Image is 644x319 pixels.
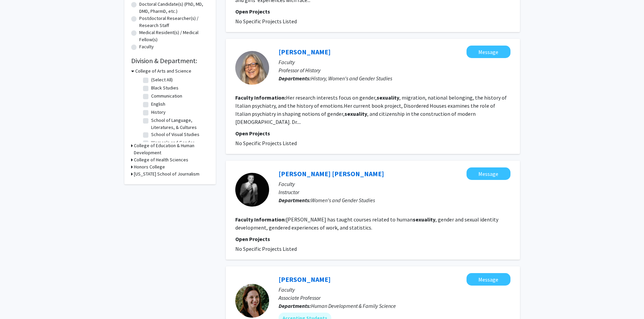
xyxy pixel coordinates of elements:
[279,197,311,204] b: Departments:
[235,245,297,252] span: No Specific Projects Listed
[151,117,207,131] label: School of Language, Literatures, & Cultures
[151,84,178,91] label: Black Studies
[467,273,510,286] button: Message Sarah Killoren
[235,216,498,231] fg-read-more: [PERSON_NAME] has taught courses related to human , gender and sexual identity development, gende...
[139,15,209,29] label: Postdoctoral Researcher(s) / Research Staff
[131,57,209,65] h2: Division & Department:
[134,156,188,163] h3: College of Health Sciences
[413,216,435,223] b: sexuality
[139,29,209,43] label: Medical Resident(s) / Medical Fellow(s)
[377,94,399,101] b: sexuality
[151,76,173,83] label: (Select All)
[311,302,396,309] span: Human Development & Family Science
[279,48,331,56] a: [PERSON_NAME]
[134,142,209,156] h3: College of Education & Human Development
[235,216,286,223] b: Faculty Information:
[279,58,510,66] p: Faculty
[5,289,29,314] iframe: Chat
[279,286,510,294] p: Faculty
[151,92,182,100] label: Communication
[134,163,165,170] h3: Honors College
[235,129,510,137] p: Open Projects
[235,235,510,243] p: Open Projects
[235,18,297,25] span: No Specific Projects Listed
[235,7,510,16] p: Open Projects
[279,188,510,196] p: Instructor
[279,180,510,188] p: Faculty
[279,275,331,284] a: [PERSON_NAME]
[279,302,311,309] b: Departments:
[279,75,311,82] b: Departments:
[151,139,207,153] label: Women's and Gender Studies
[235,94,507,125] fg-read-more: Her research interests focus on gender, , migration, national belonging, the history of Italian p...
[344,110,367,117] b: sexuality
[151,109,166,116] label: History
[134,170,199,178] h3: [US_STATE] School of Journalism
[467,167,510,180] button: Message Finneran Muzzey
[151,101,165,108] label: English
[139,1,209,15] label: Doctoral Candidate(s) (PhD, MD, DMD, PharmD, etc.)
[279,169,384,178] a: [PERSON_NAME] [PERSON_NAME]
[279,66,510,74] p: Professor of History
[135,68,191,75] h3: College of Arts and Science
[139,43,154,50] label: Faculty
[311,197,375,204] span: Women's and Gender Studies
[467,46,510,58] button: Message Linda Reeder
[235,94,286,101] b: Faculty Information:
[151,131,199,138] label: School of Visual Studies
[311,75,392,82] span: History, Women's and Gender Studies
[279,294,510,302] p: Associate Professor
[235,140,297,147] span: No Specific Projects Listed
